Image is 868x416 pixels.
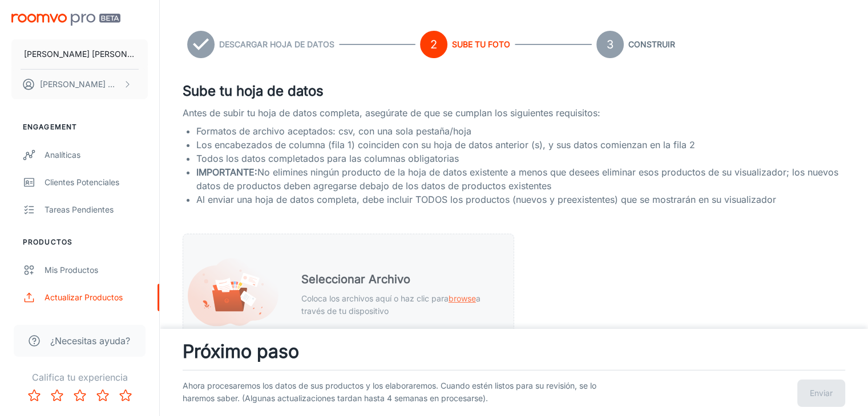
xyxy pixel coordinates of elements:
p: [PERSON_NAME] [PERSON_NAME] y otro CB [24,48,135,60]
span: ¿Necesitas ayuda? [50,334,130,348]
li: Al enviar una hoja de datos completa, debe incluir TODOS los productos (nuevos y preexistentes) q... [196,193,850,206]
span: browse [449,293,476,303]
button: Rate 3 star [68,384,91,407]
img: Roomvo PRO Beta [11,14,120,26]
button: [PERSON_NAME] [PERSON_NAME] y otro CB [11,39,148,69]
p: Antes de subir tu hoja de datos completa, asegúrate de que se cumplan los siguientes requisitos: [183,106,845,120]
h6: Sube tu foto [452,38,510,51]
div: Actualizar productos [45,291,148,304]
li: Todos los datos completados para las columnas obligatorias [196,152,850,165]
h6: Descargar hoja de datos [219,38,334,51]
button: Rate 5 star [114,384,137,407]
p: Coloca los archivos aquí o haz clic para a través de tu dispositivo [301,292,495,317]
text: 2 [430,38,437,51]
h3: Próximo paso [183,338,845,365]
button: [PERSON_NAME] Nomada [11,70,148,99]
div: Seleccionar ArchivoColoca los archivos aquí o haz clic parabrowsea través de tu dispositivo [183,234,514,354]
h5: Seleccionar Archivo [301,271,495,288]
li: No elimines ningún producto de la hoja de datos existente a menos que desees eliminar esos produc... [196,165,850,193]
span: IMPORTANTE: [196,166,257,178]
p: [PERSON_NAME] Nomada [40,78,120,91]
div: Analíticas [45,149,148,161]
h4: Sube tu hoja de datos [183,81,845,101]
h6: Construir [628,38,675,51]
li: Los encabezados de columna (fila 1) coinciden con su hoja de datos anterior (s), y sus datos comi... [196,138,850,152]
p: Califica tu experiencia [9,370,150,384]
div: Clientes potenciales [45,176,148,189]
button: Rate 1 star [23,384,46,407]
text: 3 [607,38,613,51]
p: Ahora procesaremos los datos de sus productos y los elaboraremos. Cuando estén listos para su rev... [183,380,613,407]
div: Tareas pendientes [45,203,148,216]
button: Rate 2 star [46,384,68,407]
li: Formatos de archivo aceptados: csv, con una sola pestaña/hoja [196,124,850,138]
div: Mis productos [45,264,148,276]
button: Rate 4 star [91,384,114,407]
